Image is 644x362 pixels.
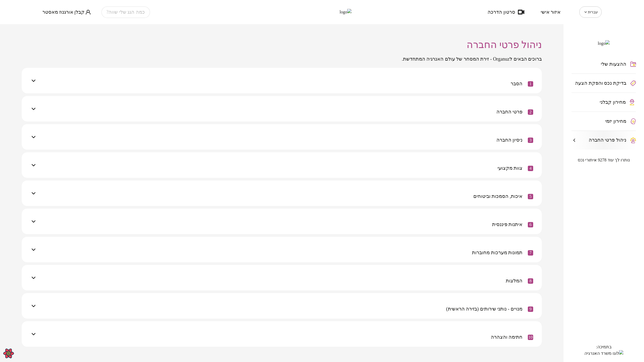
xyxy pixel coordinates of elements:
div: עברית [579,5,602,20]
div: 4צוות מקצועי [30,152,534,178]
img: logo [598,40,610,47]
div: 1הסבר [30,68,534,93]
span: בתמיכה: [596,345,611,349]
div: 6 [528,222,533,227]
span: ההצעות שלי [601,61,626,67]
span: קבלן אורגנוז מאסטר [42,9,85,15]
div: 6איתנות פיננסית [30,209,534,234]
button: ניהול פרטי החברה [572,131,636,150]
span: סרטון הדרכה [488,9,515,15]
span: מחירון קבלני [600,99,626,105]
span: איזור אישי [541,9,561,15]
button: מחירון יזמי [572,112,636,131]
span: ניהול פרטי החברה [467,39,542,50]
div: 1 [528,81,533,87]
div: 9 [528,306,533,312]
span: איתנות פיננסית [492,222,523,228]
span: מנויים - נותני שירותים (בזירה הראשית) [446,306,522,312]
img: logo [292,9,352,15]
span: מחירון יזמי [605,119,626,124]
div: 10 [528,335,533,340]
div: 4 [528,166,533,171]
span: חתימה והצהרה [491,334,523,340]
button: סרטון הדרכה [480,9,532,15]
span: תמונות מערכות מחוברות [472,250,522,256]
span: ניסיון החברה [496,137,523,143]
div: 8המלצות [30,265,534,290]
div: 10חתימה והצהרה [30,321,534,347]
span: ברוכים הבאים לOrganuz - זירת המסחר של עולם האנרגיה המתחדשת. [402,56,542,62]
button: Open React Query Devtools [3,348,14,359]
span: הסבר [511,81,522,87]
div: 9מנויים - נותני שירותים (בזירה הראשית) [30,293,534,319]
button: ההצעות שלי [572,55,636,73]
div: 2פרטי החברה [30,96,534,121]
span: צוות מקצועי [497,165,523,171]
div: 7תמונות מערכות מחוברות [30,237,534,262]
div: 3 [528,138,533,143]
button: איזור אישי [533,9,569,15]
div: 5 [528,194,533,199]
span: איכות, הסמכות וביטוחים [473,194,523,200]
img: לוגו משרד האנרגיה [584,350,623,357]
span: ניהול פרטי החברה [589,137,626,143]
span: המלצות [506,278,522,284]
div: 3ניסיון החברה [30,124,534,150]
span: נותרו לך עוד 9278 איתורי נכס [578,158,630,163]
span: פרטי החברה [496,109,523,115]
div: 8 [528,278,533,284]
button: מחירון קבלני [572,93,636,112]
div: 2 [528,109,533,115]
div: 5איכות, הסמכות וביטוחים [30,180,534,206]
div: 7 [528,250,533,256]
button: קבלן אורגנוז מאסטר [42,9,91,16]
